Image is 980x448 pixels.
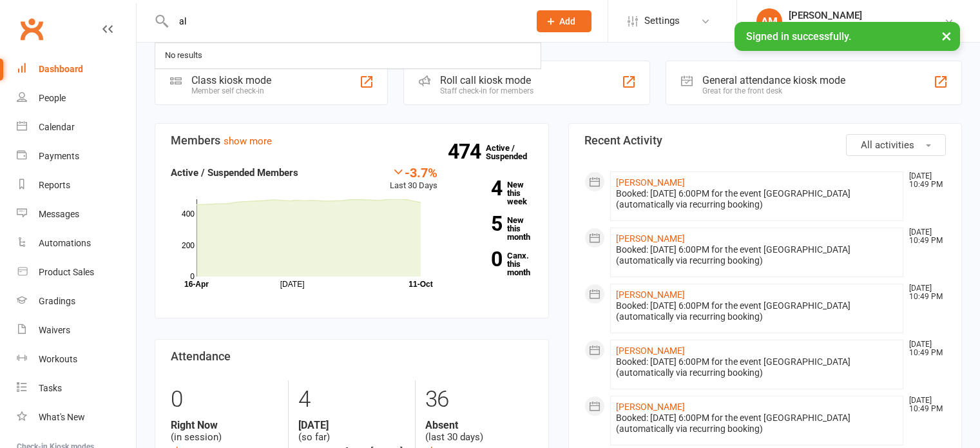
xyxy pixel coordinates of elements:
[298,419,405,443] div: (so far)
[616,356,898,378] div: Booked: [DATE] 6:00PM for the event [GEOGRAPHIC_DATA] (automatically via recurring booking)
[903,172,945,189] time: [DATE] 10:49 PM
[903,284,945,301] time: [DATE] 10:49 PM
[191,86,271,95] div: Member self check-in
[171,419,278,431] strong: Right Now
[616,346,685,356] a: [PERSON_NAME]
[702,86,845,95] div: Great for the front desk
[39,412,85,422] div: What's New
[440,86,533,95] div: Staff check-in for members
[224,135,272,147] a: show more
[457,179,502,198] strong: 4
[457,216,533,241] a: 5New this month
[39,296,75,306] div: Gradings
[298,419,405,431] strong: [DATE]
[559,16,575,26] span: Add
[171,134,533,147] h3: Members
[17,55,136,84] a: Dashboard
[425,380,532,419] div: 36
[644,6,680,35] span: Settings
[457,180,533,206] a: 4New this week
[903,396,945,413] time: [DATE] 10:49 PM
[584,134,946,147] h3: Recent Activity
[171,167,298,179] strong: Active / Suspended Members
[39,64,83,74] div: Dashboard
[39,122,75,132] div: Calendar
[298,380,405,419] div: 4
[171,419,278,443] div: (in session)
[425,419,532,431] strong: Absent
[161,46,206,65] div: No results
[616,289,685,300] a: [PERSON_NAME]
[17,403,136,432] a: What's New
[457,214,502,233] strong: 5
[390,165,437,193] div: Last 30 Days
[39,209,79,219] div: Messages
[616,413,898,434] div: Booked: [DATE] 6:00PM for the event [GEOGRAPHIC_DATA] (automatically via recurring booking)
[846,134,946,156] button: All activities
[39,180,70,190] div: Reports
[457,251,533,277] a: 0Canx. this month
[17,316,136,345] a: Waivers
[486,134,543,170] a: 474Active / Suspended
[15,13,48,45] a: Clubworx
[191,74,271,86] div: Class kiosk mode
[861,139,914,151] span: All activities
[746,30,851,43] span: Signed in successfully.
[616,177,685,188] a: [PERSON_NAME]
[17,345,136,374] a: Workouts
[457,249,502,269] strong: 0
[903,340,945,357] time: [DATE] 10:49 PM
[39,267,94,277] div: Product Sales
[17,113,136,142] a: Calendar
[616,188,898,210] div: Booked: [DATE] 6:00PM for the event [GEOGRAPHIC_DATA] (automatically via recurring booking)
[39,238,91,248] div: Automations
[39,151,79,161] div: Payments
[17,287,136,316] a: Gradings
[440,74,533,86] div: Roll call kiosk mode
[17,200,136,229] a: Messages
[17,142,136,171] a: Payments
[17,374,136,403] a: Tasks
[39,383,62,393] div: Tasks
[39,325,70,335] div: Waivers
[17,84,136,113] a: People
[17,229,136,258] a: Automations
[935,22,958,50] button: ×
[789,21,944,33] div: Karate Academy [GEOGRAPHIC_DATA]
[17,171,136,200] a: Reports
[171,350,533,363] h3: Attendance
[169,12,520,30] input: Search...
[903,228,945,245] time: [DATE] 10:49 PM
[171,380,278,419] div: 0
[448,142,486,161] strong: 474
[756,8,782,34] div: AM
[616,233,685,244] a: [PERSON_NAME]
[702,74,845,86] div: General attendance kiosk mode
[39,354,77,364] div: Workouts
[616,244,898,266] div: Booked: [DATE] 6:00PM for the event [GEOGRAPHIC_DATA] (automatically via recurring booking)
[39,93,66,103] div: People
[390,165,437,179] div: -3.7%
[616,300,898,322] div: Booked: [DATE] 6:00PM for the event [GEOGRAPHIC_DATA] (automatically via recurring booking)
[537,10,591,32] button: Add
[616,402,685,412] a: [PERSON_NAME]
[425,419,532,443] div: (last 30 days)
[789,10,944,21] div: [PERSON_NAME]
[17,258,136,287] a: Product Sales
